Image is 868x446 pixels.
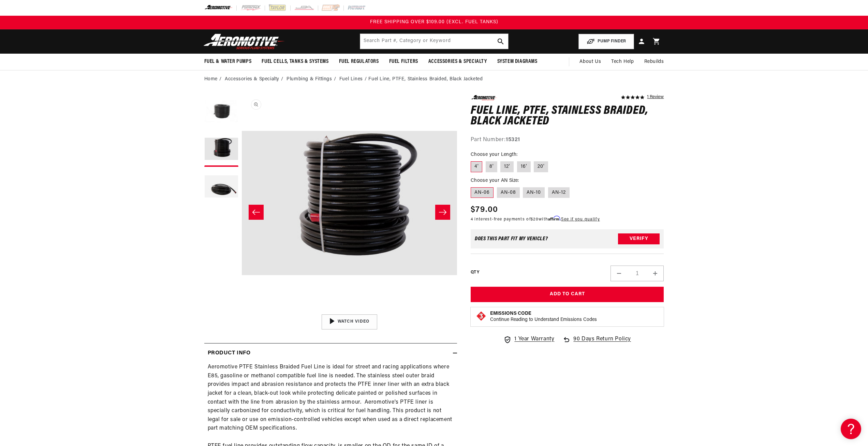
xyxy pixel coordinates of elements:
[471,204,498,216] span: $79.00
[606,54,639,70] summary: Tech Help
[611,58,634,66] span: Tech Help
[208,349,251,358] h2: Product Info
[500,161,514,172] label: 12'
[389,58,418,65] span: Fuel Filters
[503,335,554,344] a: 1 Year Warranty
[490,311,597,323] button: Emissions CodeContinue Reading to Understand Emissions Codes
[471,136,664,145] div: Part Number:
[204,76,664,83] nav: breadcrumbs
[256,54,334,70] summary: Fuel Cells, Tanks & Systems
[578,34,634,49] button: PUMP FINDER
[490,317,597,323] p: Continue Reading to Understand Emissions Codes
[639,54,669,70] summary: Rebuilds
[644,58,664,66] span: Rebuilds
[506,137,520,143] strong: 15321
[548,187,570,198] label: AN-12
[435,205,450,220] button: Slide right
[204,170,238,204] button: Load image 3 in gallery view
[334,54,384,70] summary: Fuel Regulators
[423,54,492,70] summary: Accessories & Specialty
[368,76,483,83] li: Fuel Line, PTFE, Stainless Braided, Black Jacketed
[204,133,238,167] button: Load image 2 in gallery view
[493,34,508,49] button: search button
[471,177,520,184] legend: Choose your AN Size:
[497,58,538,65] span: System Diagrams
[523,187,545,198] label: AN-10
[471,270,479,275] label: QTY
[249,205,264,220] button: Slide left
[471,216,600,222] p: 4 interest-free payments of with .
[475,236,548,242] div: Does This part fit My vehicle?
[548,216,560,221] span: Affirm
[225,76,285,83] li: Accessories & Specialty
[204,343,457,363] summary: Product Info
[286,76,332,83] a: Plumbing & Fittings
[490,311,531,316] strong: Emissions Code
[492,54,543,70] summary: System Diagrams
[647,95,664,100] a: 1 reviews
[262,58,328,65] span: Fuel Cells, Tanks & Systems
[428,58,487,65] span: Accessories & Specialty
[561,217,600,221] a: See if you qualify - Learn more about Affirm Financing (opens in modal)
[476,311,487,322] img: Emissions code
[471,106,664,127] h1: Fuel Line, PTFE, Stainless Braided, Black Jacketed
[574,54,606,70] a: About Us
[562,335,631,351] a: 90 Days Return Policy
[573,335,631,351] span: 90 Days Return Policy
[204,58,252,65] span: Fuel & Water Pumps
[618,233,660,244] button: Verify
[579,59,601,64] span: About Us
[514,335,554,344] span: 1 Year Warranty
[384,54,423,70] summary: Fuel Filters
[360,34,508,49] input: Search by Part Number, Category or Keyword
[471,151,518,158] legend: Choose your Length:
[339,58,379,65] span: Fuel Regulators
[471,161,482,172] label: 4'
[204,76,218,83] a: Home
[534,161,548,172] label: 20'
[204,95,457,329] media-gallery: Gallery Viewer
[517,161,531,172] label: 16'
[202,33,287,50] img: Aeromotive
[471,187,494,198] label: AN-06
[471,287,664,302] button: Add to Cart
[531,217,539,221] span: $20
[204,95,238,129] button: Load image 1 in gallery view
[370,19,498,25] span: FREE SHIPPING OVER $109.00 (EXCL. FUEL TANKS)
[486,161,497,172] label: 8'
[497,187,520,198] label: AN-08
[339,76,363,83] a: Fuel Lines
[199,54,257,70] summary: Fuel & Water Pumps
